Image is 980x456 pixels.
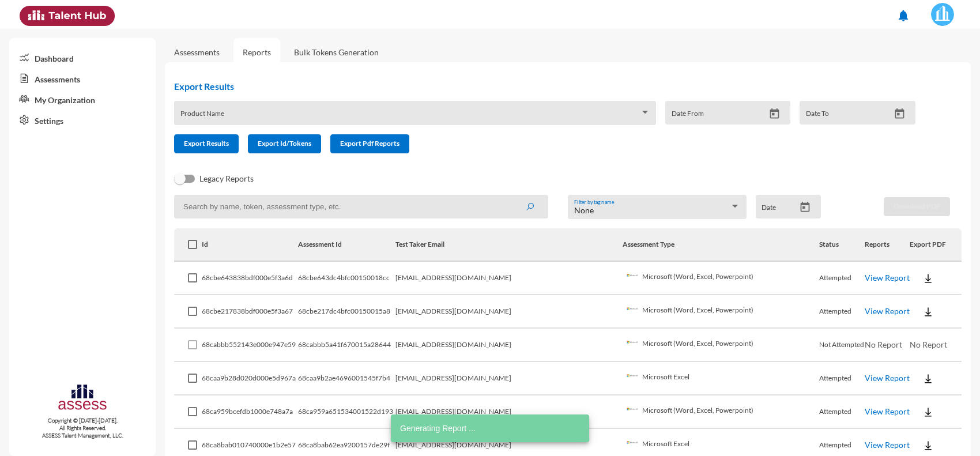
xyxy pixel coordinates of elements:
span: Legacy Reports [199,172,254,186]
th: Id [202,228,297,262]
td: Attempted [819,262,865,295]
th: Assessment Type [623,228,820,262]
p: Copyright © [DATE]-[DATE]. All Rights Reserved. ASSESS Talent Management, LLC. [9,417,156,439]
td: Microsoft (Word, Excel, Powerpoint) [623,262,820,295]
a: Assessments [9,68,156,89]
td: Not Attempted [819,329,865,362]
td: 68cbe643dc4bfc00150018cc [298,262,395,295]
th: Export PDF [910,228,962,262]
td: Attempted [819,362,865,395]
td: Attempted [819,395,865,429]
td: 68ca959a651534001522d193 [298,395,395,429]
span: Export Id/Tokens [258,139,311,148]
a: Reports [233,38,280,66]
td: Microsoft (Word, Excel, Powerpoint) [623,329,820,362]
button: Export Id/Tokens [248,134,321,153]
span: Download PDF [894,202,940,210]
a: Dashboard [9,47,156,68]
td: 68cabbb5a41f670015a28644 [298,329,395,362]
span: Generating Report ... [400,423,476,434]
a: View Report [865,273,910,282]
span: No Report [865,340,902,349]
span: Export Results [184,139,229,148]
a: View Report [865,306,910,316]
td: Microsoft Excel [623,362,820,395]
a: Bulk Tokens Generation [285,38,388,66]
th: Status [819,228,865,262]
mat-icon: notifications [896,9,910,22]
img: assesscompany-logo.png [57,383,108,414]
td: [EMAIL_ADDRESS][DOMAIN_NAME] [395,262,623,295]
td: Microsoft (Word, Excel, Powerpoint) [623,395,820,429]
a: View Report [865,406,910,416]
span: No Report [910,340,947,349]
td: 68cabbb552143e000e947e59 [202,329,297,362]
button: Download PDF [884,197,950,216]
a: Assessments [174,47,220,57]
td: [EMAIL_ADDRESS][DOMAIN_NAME] [395,395,623,429]
td: [EMAIL_ADDRESS][DOMAIN_NAME] [395,329,623,362]
span: None [574,205,594,215]
h2: Export Results [174,81,925,92]
span: Export Pdf Reports [340,139,399,148]
a: My Organization [9,89,156,110]
button: Open calendar [889,108,910,120]
td: [EMAIL_ADDRESS][DOMAIN_NAME] [395,295,623,329]
td: 68cbe217dc4bfc00150015a8 [298,295,395,329]
input: Search by name, token, assessment type, etc. [174,195,548,218]
button: Open calendar [795,201,815,213]
td: Microsoft (Word, Excel, Powerpoint) [623,295,820,329]
button: Open calendar [764,108,785,120]
a: View Report [865,373,910,383]
button: Export Results [174,134,239,153]
a: Settings [9,110,156,130]
th: Assessment Id [298,228,395,262]
td: 68cbe643838bdf000e5f3a6d [202,262,297,295]
td: 68caa9b28d020d000e5d967a [202,362,297,395]
button: Export Pdf Reports [330,134,409,153]
td: 68ca959bcefdb1000e748a7a [202,395,297,429]
td: [EMAIL_ADDRESS][DOMAIN_NAME] [395,362,623,395]
th: Test Taker Email [395,228,623,262]
a: View Report [865,440,910,450]
td: 68cbe217838bdf000e5f3a67 [202,295,297,329]
th: Reports [865,228,910,262]
td: 68caa9b2ae4696001545f7b4 [298,362,395,395]
td: Attempted [819,295,865,329]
